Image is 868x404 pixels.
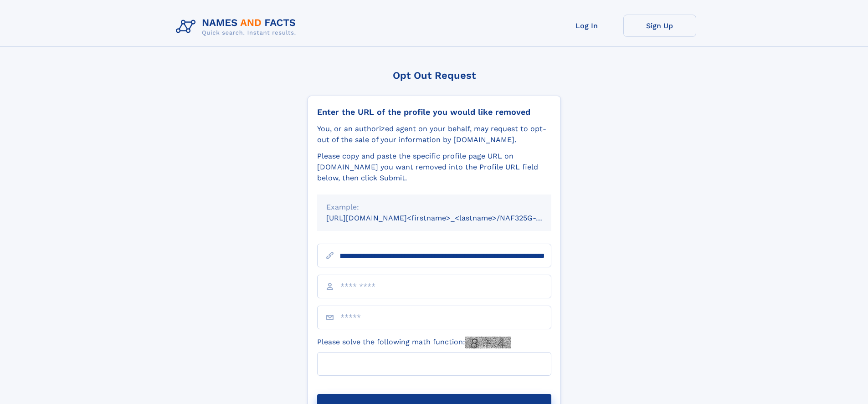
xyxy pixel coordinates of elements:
[317,107,551,117] div: Enter the URL of the profile you would like removed
[317,123,551,145] div: You, or an authorized agent on your behalf, may request to opt-out of the sale of your informatio...
[308,70,561,81] div: Opt Out Request
[326,202,542,213] div: Example:
[550,15,623,37] a: Log In
[623,15,696,37] a: Sign Up
[172,15,303,39] img: Logo Names and Facts
[317,151,551,184] div: Please copy and paste the specific profile page URL on [DOMAIN_NAME] you want removed into the Pr...
[326,214,569,222] small: [URL][DOMAIN_NAME]<firstname>_<lastname>/NAF325G-xxxxxxxx
[317,337,511,348] label: Please solve the following math function:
